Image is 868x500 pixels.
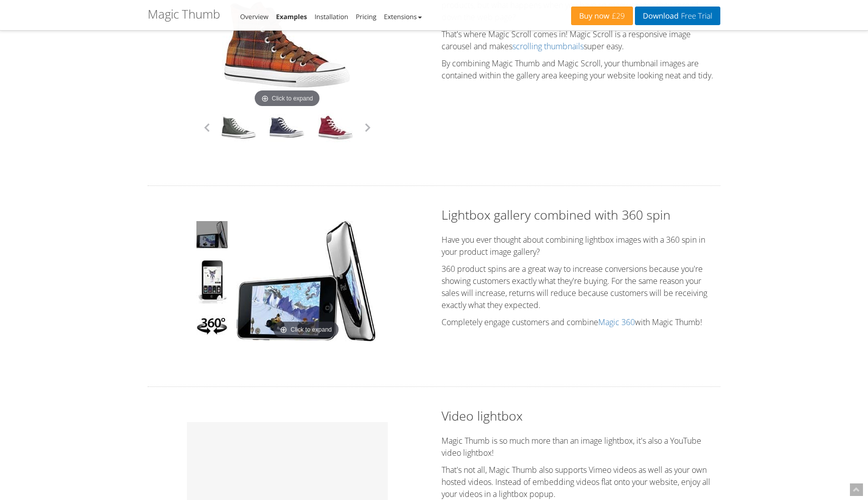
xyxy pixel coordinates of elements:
p: That's not all, Magic Thumb also supports Vimeo videos as well as your own hosted videos. Instead... [442,464,720,500]
h2: Video lightbox [442,407,720,425]
a: Magic 360 [598,317,635,328]
h2: Lightbox gallery combined with 360 spin [442,206,720,224]
a: Extensions [384,12,421,21]
p: Completely engage customers and combine with Magic Thumb! [442,316,720,328]
p: 360 product spins are a great way to increase conversions because you're showing customers exactl... [442,263,720,311]
a: Examples [276,12,307,21]
p: Magic Thumb is so much more than an image lightbox, it's also a YouTube video lightbox! [442,435,720,459]
a: Installation [314,12,348,21]
h1: Magic Thumb [148,8,220,21]
span: Free Trial [679,12,712,20]
a: Overview [240,12,268,21]
p: By combining Magic Thumb and Magic Scroll, your thumbnail images are contained within the gallery... [442,57,720,81]
a: Pricing [356,12,376,21]
a: DownloadFree Trial [635,7,720,25]
p: Have you ever thought about combining lightbox images with a 360 spin in your product image gallery? [442,234,720,258]
a: scrolling thumbnails [512,41,584,52]
a: Buy now£29 [571,7,633,25]
p: That's where Magic Scroll comes in! Magic Scroll is a responsive image carousel and makes super e... [442,28,720,52]
a: Click to expand [237,221,375,341]
span: £29 [609,12,625,20]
